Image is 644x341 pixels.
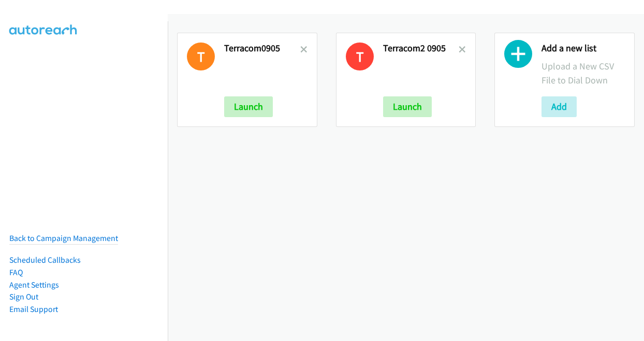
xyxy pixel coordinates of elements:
h2: Add a new list [541,42,625,54]
a: Agent Settings [9,280,59,290]
h1: T [346,42,374,70]
button: Add [541,96,577,117]
p: Upload a New CSV File to Dial Down [541,59,625,87]
h1: T [187,42,215,70]
a: FAQ [9,267,23,277]
button: Launch [224,96,273,117]
button: Launch [383,96,432,117]
h2: Terracom0905 [224,42,300,54]
a: Sign Out [9,292,38,302]
h2: Terracom2 0905 [383,42,459,54]
a: Back to Campaign Management [9,233,118,243]
a: Scheduled Callbacks [9,255,81,265]
a: Email Support [9,304,58,314]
